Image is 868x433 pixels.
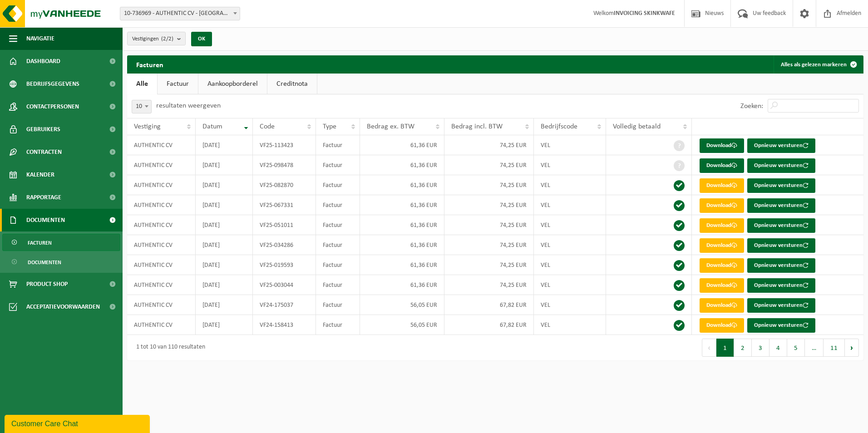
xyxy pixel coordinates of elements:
span: Acceptatievoorwaarden [26,295,100,318]
td: 74,25 EUR [444,195,534,215]
a: Factuur [158,74,198,94]
td: VF24-158413 [253,315,316,335]
td: [DATE] [196,215,253,235]
span: Volledig betaald [613,123,661,130]
td: AUTHENTIC CV [127,155,196,175]
td: AUTHENTIC CV [127,175,196,195]
td: VEL [534,135,606,155]
button: Opnieuw versturen [747,258,815,273]
button: 4 [769,339,787,357]
td: [DATE] [196,315,253,335]
label: resultaten weergeven [156,102,221,109]
a: Download [700,258,744,273]
button: 2 [734,339,752,357]
td: 74,25 EUR [444,155,534,175]
span: Gebruikers [26,118,60,141]
td: 61,36 EUR [360,215,445,235]
td: AUTHENTIC CV [127,215,196,235]
span: Vestiging [134,123,161,130]
td: Factuur [316,275,360,295]
a: Aankoopborderel [198,74,267,94]
a: Alle [127,74,157,94]
a: Download [700,158,744,173]
td: [DATE] [196,275,253,295]
td: Factuur [316,315,360,335]
td: Factuur [316,295,360,315]
td: 61,36 EUR [360,275,445,295]
td: VEL [534,255,606,275]
button: Previous [702,339,716,357]
span: Rapportage [26,186,61,209]
a: Facturen [2,234,120,251]
span: Kalender [26,163,54,186]
span: Documenten [28,254,61,271]
span: Facturen [28,234,52,251]
button: Opnieuw versturen [747,178,815,193]
td: [DATE] [196,135,253,155]
button: Opnieuw versturen [747,318,815,333]
td: 67,82 EUR [444,315,534,335]
td: 56,05 EUR [360,315,445,335]
button: Opnieuw versturen [747,218,815,233]
td: AUTHENTIC CV [127,235,196,255]
a: Download [700,238,744,253]
span: 10 [132,100,152,113]
td: [DATE] [196,295,253,315]
td: VF25-003044 [253,275,316,295]
td: VEL [534,275,606,295]
td: AUTHENTIC CV [127,315,196,335]
td: AUTHENTIC CV [127,135,196,155]
count: (2/2) [161,36,173,42]
td: AUTHENTIC CV [127,275,196,295]
button: 11 [824,339,845,357]
div: 1 tot 10 van 110 resultaten [132,340,205,356]
td: [DATE] [196,255,253,275]
button: Next [845,339,859,357]
td: VF25-034286 [253,235,316,255]
td: VF25-098478 [253,155,316,175]
span: Navigatie [26,27,54,50]
td: AUTHENTIC CV [127,295,196,315]
td: Factuur [316,255,360,275]
td: 74,25 EUR [444,235,534,255]
span: Datum [202,123,222,130]
span: Product Shop [26,273,68,295]
td: 56,05 EUR [360,295,445,315]
td: 61,36 EUR [360,155,445,175]
td: [DATE] [196,175,253,195]
a: Download [700,198,744,213]
button: Opnieuw versturen [747,158,815,173]
button: Opnieuw versturen [747,298,815,313]
span: Contactpersonen [26,95,79,118]
span: … [805,339,824,357]
td: VEL [534,315,606,335]
td: 74,25 EUR [444,275,534,295]
span: Bedrag incl. BTW [451,123,503,130]
strong: INVOICING SKINKWAFE [614,10,675,17]
td: [DATE] [196,195,253,215]
iframe: chat widget [5,413,152,433]
td: Factuur [316,135,360,155]
span: Bedrijfsgegevens [26,73,79,95]
td: VF24-175037 [253,295,316,315]
span: Documenten [26,209,65,231]
td: AUTHENTIC CV [127,255,196,275]
td: VF25-082870 [253,175,316,195]
span: 10 [132,100,151,113]
td: VF25-019593 [253,255,316,275]
td: 61,36 EUR [360,255,445,275]
td: VF25-067331 [253,195,316,215]
td: VEL [534,235,606,255]
span: Vestigingen [132,32,173,46]
span: 10-736969 - AUTHENTIC CV - HANSBEKE [120,7,240,20]
label: Zoeken: [740,103,763,110]
td: 61,36 EUR [360,235,445,255]
span: 10-736969 - AUTHENTIC CV - HANSBEKE [120,7,240,20]
td: 74,25 EUR [444,215,534,235]
td: 67,82 EUR [444,295,534,315]
span: Bedrijfscode [541,123,577,130]
a: Download [700,178,744,193]
a: Creditnota [267,74,317,94]
td: [DATE] [196,235,253,255]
